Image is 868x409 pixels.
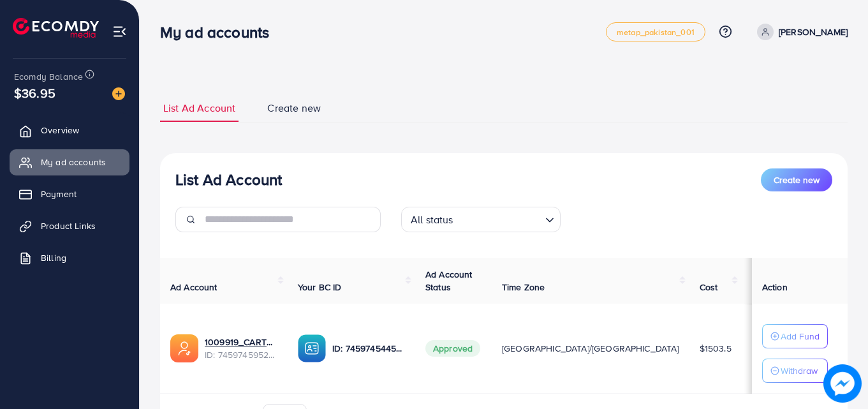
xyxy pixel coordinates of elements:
span: Payment [41,188,77,200]
a: 1009919_CARTTT PKKKKK_1736857458563 [205,336,277,348]
span: [GEOGRAPHIC_DATA]/[GEOGRAPHIC_DATA] [502,342,679,355]
span: Create new [267,101,321,115]
span: Billing [41,251,66,264]
a: [PERSON_NAME] [752,24,848,40]
button: Create new [761,168,832,191]
span: Create new [774,174,820,186]
img: ic-ads-acc.e4c84228.svg [170,334,198,362]
span: Overview [41,124,79,137]
span: Cost [700,281,718,294]
span: My ad accounts [41,156,106,168]
span: metap_pakistan_001 [617,28,695,36]
img: logo [13,18,99,38]
span: Approved [425,340,480,357]
p: [PERSON_NAME] [779,24,848,40]
span: Action [762,281,788,294]
img: ic-ba-acc.ded83a64.svg [298,334,326,362]
div: <span class='underline'>1009919_CARTTT PKKKKK_1736857458563</span></br>7459745952178683920 [205,336,277,362]
div: Search for option [401,207,561,232]
h3: List Ad Account [175,170,282,189]
span: Product Links [41,219,96,232]
img: menu [112,24,127,39]
button: Add Fund [762,324,828,348]
span: All status [408,211,456,229]
a: Payment [10,181,129,207]
span: ID: 7459745952178683920 [205,348,277,361]
span: List Ad Account [163,101,235,115]
span: Ecomdy Balance [14,70,83,83]
span: $36.95 [14,84,55,102]
a: Overview [10,117,129,143]
a: Billing [10,245,129,271]
span: Ad Account [170,281,217,294]
span: $1503.5 [700,342,732,355]
span: Your BC ID [298,281,342,294]
p: Add Fund [781,329,820,344]
a: Product Links [10,213,129,239]
span: Time Zone [502,281,545,294]
button: Withdraw [762,359,828,383]
img: image [823,364,862,403]
a: metap_pakistan_001 [606,22,705,41]
input: Search for option [457,208,540,229]
a: My ad accounts [10,149,129,175]
img: image [112,87,125,100]
span: Ad Account Status [425,268,473,294]
h3: My ad accounts [160,23,279,41]
p: ID: 7459745445192073233 [332,341,405,356]
p: Withdraw [781,363,818,378]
